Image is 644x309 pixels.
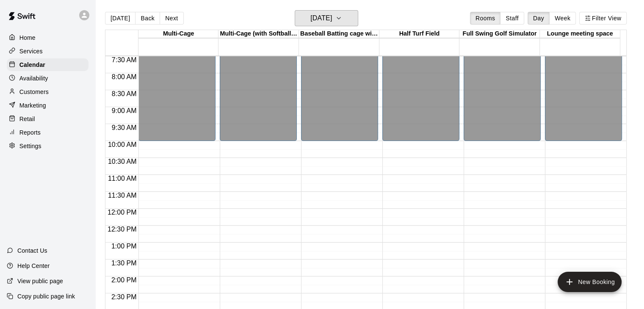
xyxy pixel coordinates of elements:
a: Customers [7,86,88,98]
span: 10:30 AM [106,158,139,165]
span: 9:00 AM [110,107,139,114]
span: 9:30 AM [110,124,139,131]
a: Calendar [7,58,88,71]
a: Marketing [7,99,88,112]
span: 12:30 PM [105,226,138,233]
button: Week [549,12,576,25]
a: Retail [7,113,88,125]
span: 1:00 PM [109,243,139,250]
span: 11:00 AM [106,175,139,182]
p: Retail [19,115,35,123]
button: [DATE] [105,12,135,25]
button: Rooms [470,12,500,25]
p: Help Center [17,262,50,270]
button: [DATE] [295,10,358,26]
p: Copy public page link [17,292,75,301]
span: 1:30 PM [109,259,139,267]
p: Contact Us [17,246,47,255]
p: Calendar [19,61,45,69]
span: 8:30 AM [110,90,139,97]
span: 12:00 PM [105,209,138,216]
button: add [558,272,622,292]
a: Settings [7,140,88,152]
span: 11:30 AM [106,192,139,199]
span: 7:30 AM [110,56,139,63]
a: Reports [7,126,88,139]
p: Services [19,47,43,55]
p: View public page [17,277,63,285]
button: Filter View [579,12,627,25]
div: Multi-Cage (with Softball Machine) [218,30,299,38]
button: Back [135,12,160,25]
button: Day [528,12,550,25]
div: Half Turf Field [379,30,460,38]
div: Lounge meeting space [540,30,620,38]
p: Settings [19,142,41,150]
div: Multi-Cage [138,30,219,38]
p: Customers [19,88,49,96]
button: Staff [500,12,524,25]
div: Full Swing Golf Simulator [459,30,540,38]
p: Marketing [19,101,46,110]
a: Home [7,31,88,44]
h6: [DATE] [310,12,332,24]
span: 10:00 AM [106,141,139,148]
p: Home [19,33,36,42]
a: Availability [7,72,88,85]
button: Next [160,12,183,25]
a: Services [7,45,88,58]
p: Reports [19,128,41,137]
span: 8:00 AM [110,73,139,80]
span: 2:30 PM [109,293,139,301]
p: Availability [19,74,48,83]
span: 2:00 PM [109,276,139,284]
div: Baseball Batting cage with HITRAX [299,30,379,38]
